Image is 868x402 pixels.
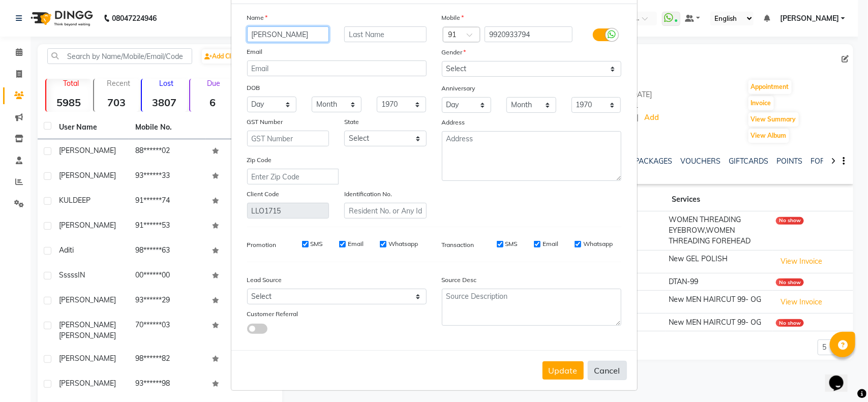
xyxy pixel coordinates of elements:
[348,239,364,249] label: Email
[442,118,465,127] label: Address
[388,239,418,249] label: Whatsapp
[247,190,280,199] label: Client Code
[442,84,475,93] label: Anniversary
[247,240,277,250] label: Promotion
[442,13,464,22] label: Mobile
[247,203,330,219] input: Client Code
[247,117,283,127] label: GST Number
[247,169,339,184] input: Enter Zip Code
[442,275,477,285] label: Source Desc
[344,203,427,219] input: Resident No. or Any Id
[442,240,474,250] label: Transaction
[442,48,466,57] label: Gender
[247,275,282,285] label: Lead Source
[485,26,573,42] input: Mobile
[247,26,330,42] input: First Name
[311,239,323,249] label: SMS
[247,156,272,165] label: Zip Code
[344,26,427,42] input: Last Name
[247,83,260,92] label: DOB
[247,60,427,76] input: Email
[825,361,858,392] iframe: chat widget
[247,13,268,22] label: Name
[505,239,518,249] label: SMS
[247,310,298,319] label: Customer Referral
[583,239,613,249] label: Whatsapp
[344,190,392,199] label: Identification No.
[344,117,359,127] label: State
[247,131,330,146] input: GST Number
[247,47,263,56] label: Email
[543,239,558,249] label: Email
[588,361,627,380] button: Cancel
[543,361,584,380] button: Update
